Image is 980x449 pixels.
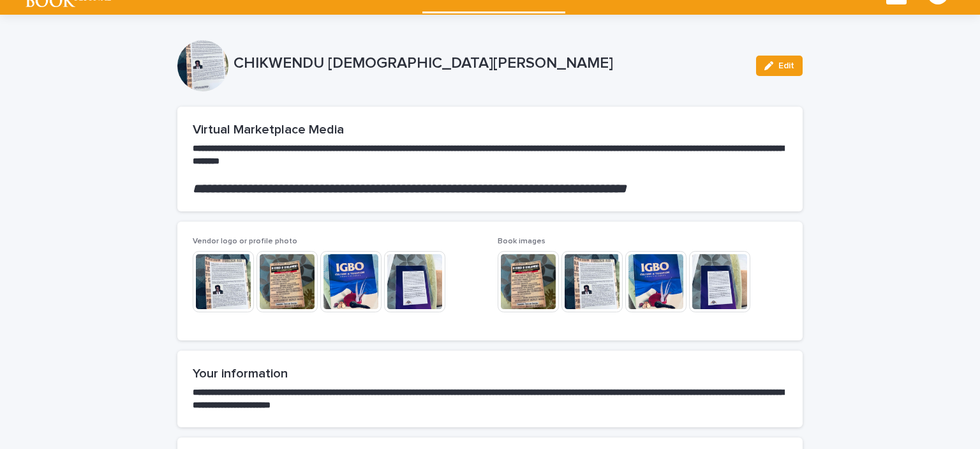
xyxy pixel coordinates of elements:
[778,61,794,70] span: Edit
[193,366,787,381] h2: Your information
[756,56,803,76] button: Edit
[193,238,297,245] span: Vendor logo or profile photo
[234,54,746,73] p: CHIKWENDU [DEMOGRAPHIC_DATA][PERSON_NAME]
[193,122,787,137] h2: Virtual Marketplace Media
[498,238,546,245] span: Book images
